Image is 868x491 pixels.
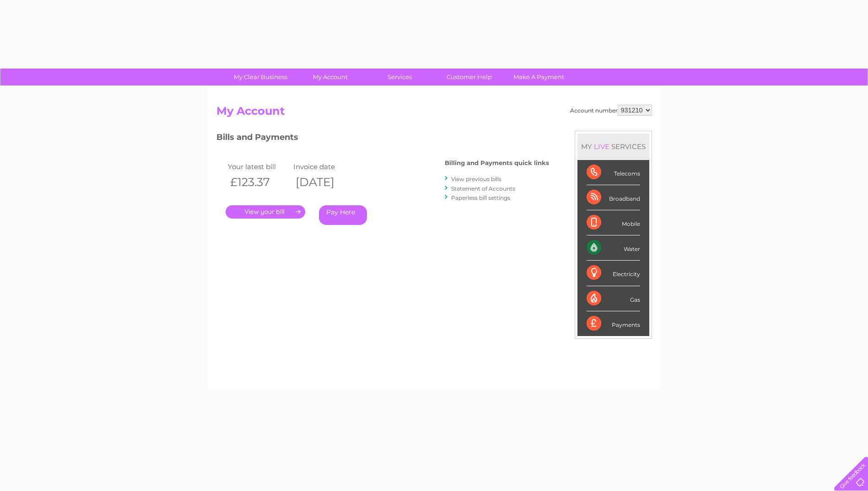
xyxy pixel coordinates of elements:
a: Statement of Accounts [451,185,515,192]
a: . [226,205,305,219]
h4: Billing and Payments quick links [445,160,549,166]
a: My Clear Business [223,69,298,85]
a: View previous bills [451,176,501,182]
a: Paperless bill settings [451,194,510,201]
a: Make A Payment [501,69,577,85]
h3: Bills and Payments [216,131,549,147]
div: Payments [587,311,640,336]
div: Broadband [587,185,640,210]
a: Customer Help [431,69,507,85]
div: Account number [570,105,652,116]
td: Invoice date [291,160,357,173]
div: Telecoms [587,160,640,185]
th: [DATE] [291,173,357,192]
div: Mobile [587,210,640,235]
div: MY SERVICES [577,133,649,160]
a: Pay Here [319,205,367,225]
a: My Account [292,69,368,85]
div: LIVE [592,142,611,151]
td: Your latest bill [226,160,291,173]
a: Services [362,69,437,85]
h2: My Account [216,105,652,122]
th: £123.37 [226,173,291,192]
div: Gas [587,286,640,311]
div: Electricity [587,261,640,286]
div: Water [587,235,640,261]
